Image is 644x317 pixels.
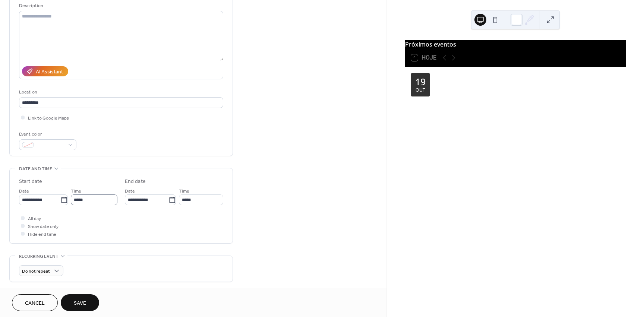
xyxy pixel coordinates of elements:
[71,187,81,195] span: Time
[12,294,58,311] button: Cancel
[28,223,59,231] span: Show date only
[22,267,50,276] span: Do not repeat
[74,299,86,307] span: Save
[405,40,626,49] div: Próximos eventos
[36,68,63,76] div: AI Assistant
[19,187,29,195] span: Date
[179,187,189,195] span: Time
[19,165,52,173] span: Date and time
[28,114,69,122] span: Link to Google Maps
[19,178,42,186] div: Start date
[28,215,41,223] span: All day
[19,88,222,96] div: Location
[446,84,463,93] span: [DATE]
[125,178,146,186] div: End date
[22,66,68,76] button: AI Assistant
[437,84,443,93] div: ​
[28,231,56,238] span: Hide end time
[125,187,135,195] span: Date
[19,253,59,260] span: Recurring event
[415,77,426,86] div: 19
[19,2,222,10] div: Description
[437,72,620,80] div: Capela São Judas Tadeu | [GEOGRAPHIC_DATA]
[416,88,425,93] div: out
[25,299,45,307] span: Cancel
[61,294,99,311] button: Save
[19,130,75,138] div: Event color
